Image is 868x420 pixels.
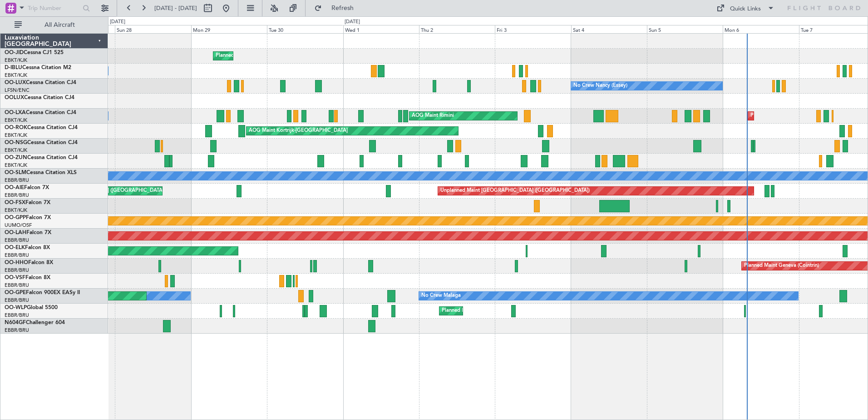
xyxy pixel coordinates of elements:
div: [DATE] [110,18,125,26]
div: Planned Maint Kortrijk-[GEOGRAPHIC_DATA] [216,49,321,63]
a: EBKT/KJK [5,147,27,154]
a: OO-GPEFalcon 900EX EASy II [5,290,80,295]
div: Quick Links [730,5,761,14]
div: Planned Maint Milan (Linate) [442,304,507,318]
a: LFSN/ENC [5,87,30,94]
a: EBKT/KJK [5,117,27,124]
a: EBBR/BRU [5,192,29,199]
a: OO-AIEFalcon 7X [5,185,49,190]
span: OO-AIE [5,185,24,190]
span: OO-NSG [5,140,27,145]
a: OO-ZUNCessna Citation CJ4 [5,155,78,160]
div: [DATE] [345,18,360,26]
a: EBKT/KJK [5,132,27,139]
div: Fri 3 [495,25,571,33]
a: OO-JIDCessna CJ1 525 [5,50,64,55]
div: Sat 4 [571,25,647,33]
a: N604GFChallenger 604 [5,320,65,325]
span: OO-FSX [5,200,25,205]
span: OO-JID [5,50,24,55]
a: EBKT/KJK [5,162,27,169]
a: EBKT/KJK [5,57,27,64]
a: EBBR/BRU [5,252,29,259]
a: OOLUXCessna Citation CJ4 [5,95,74,100]
span: OO-ROK [5,125,27,130]
a: OO-SLMCessna Citation XLS [5,170,77,175]
div: Sun 5 [647,25,723,33]
span: OO-LAH [5,230,26,235]
div: Sun 28 [115,25,191,33]
a: EBBR/BRU [5,297,29,304]
span: OO-WLP [5,305,27,310]
input: Trip Number [28,1,80,15]
div: Planned Maint Kortrijk-[GEOGRAPHIC_DATA] [750,109,856,123]
button: Refresh [310,1,365,15]
a: OO-WLPGlobal 5500 [5,305,58,310]
button: All Aircraft [10,18,99,32]
a: EBKT/KJK [5,207,27,214]
a: EBBR/BRU [5,327,29,334]
a: OO-VSFFalcon 8X [5,275,50,280]
a: OO-HHOFalcon 8X [5,260,53,265]
span: OO-HHO [5,260,28,265]
a: OO-FSXFalcon 7X [5,200,50,205]
a: D-IBLUCessna Citation M2 [5,65,71,70]
span: OO-ELK [5,245,25,250]
div: Tue 30 [267,25,343,33]
a: EBBR/BRU [5,177,29,184]
div: Mon 29 [191,25,267,33]
div: Mon 6 [723,25,799,33]
span: OO-GPP [5,215,26,220]
div: Planned Maint Geneva (Cointrin) [744,259,819,273]
span: OO-VSF [5,275,25,280]
div: Unplanned Maint [GEOGRAPHIC_DATA] ([GEOGRAPHIC_DATA]) [440,184,590,198]
button: Quick Links [712,1,779,15]
a: UUMO/OSF [5,222,32,229]
span: OO-LXA [5,110,26,115]
span: All Aircraft [24,22,96,28]
a: EBKT/KJK [5,72,27,79]
a: OO-LXACessna Citation CJ4 [5,110,76,115]
span: [DATE] - [DATE] [154,4,197,12]
a: EBBR/BRU [5,312,29,319]
span: OO-GPE [5,290,26,295]
a: OO-GPPFalcon 7X [5,215,51,220]
span: OOLUX [5,95,24,100]
a: OO-LUXCessna Citation CJ4 [5,80,76,85]
div: Thu 2 [419,25,495,33]
a: EBBR/BRU [5,237,29,244]
a: OO-LAHFalcon 7X [5,230,51,235]
span: Refresh [324,5,362,11]
span: OO-ZUN [5,155,27,160]
a: EBBR/BRU [5,267,29,274]
div: AOG Maint Rimini [412,109,454,123]
a: OO-ELKFalcon 8X [5,245,50,250]
span: D-IBLU [5,65,22,70]
div: No Crew Malaga [421,289,461,303]
div: AOG Maint Kortrijk-[GEOGRAPHIC_DATA] [249,124,348,138]
span: OO-LUX [5,80,26,85]
span: OO-SLM [5,170,26,175]
a: OO-ROKCessna Citation CJ4 [5,125,78,130]
span: N604GF [5,320,26,325]
a: OO-NSGCessna Citation CJ4 [5,140,78,145]
div: Wed 1 [343,25,419,33]
div: No Crew Nancy (Essey) [573,79,627,93]
a: EBBR/BRU [5,282,29,289]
